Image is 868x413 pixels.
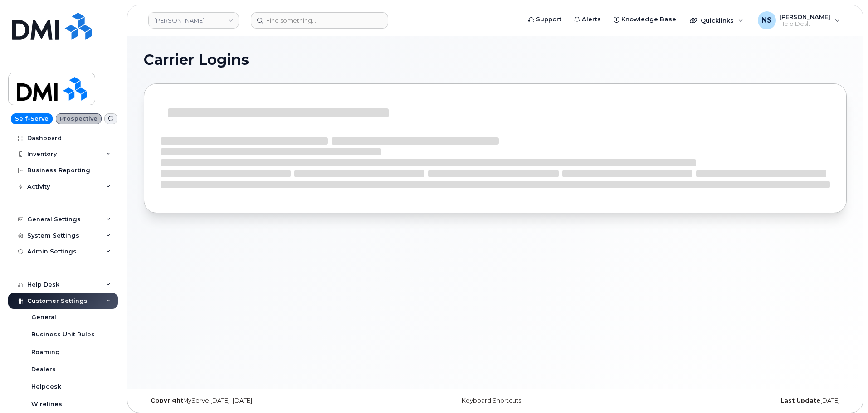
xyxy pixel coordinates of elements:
strong: Copyright [151,397,183,404]
span: Carrier Logins [144,53,249,67]
div: MyServe [DATE]–[DATE] [144,397,378,404]
a: Keyboard Shortcuts [462,397,521,404]
div: [DATE] [612,397,847,404]
strong: Last Update [780,397,820,404]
